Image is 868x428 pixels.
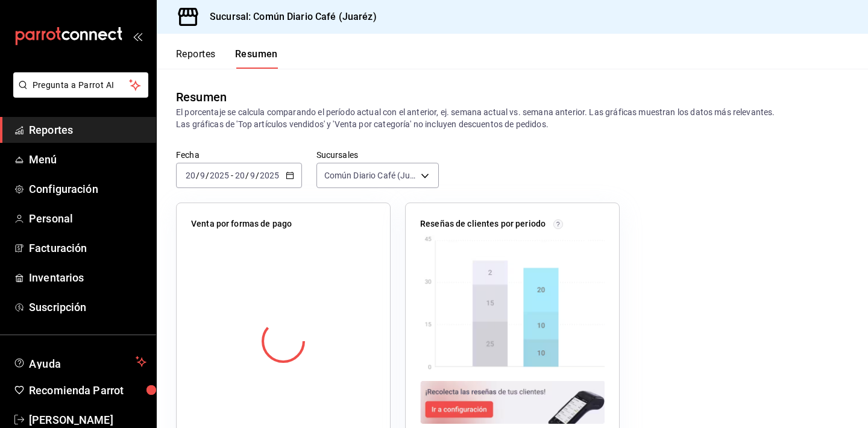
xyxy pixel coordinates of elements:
label: Sucursales [316,151,439,159]
input: ---- [209,171,230,180]
span: / [256,171,259,180]
span: Ayuda [29,354,131,369]
span: Facturación [29,240,146,256]
div: navigation tabs [176,48,278,69]
div: Resumen [176,88,227,106]
input: -- [250,171,256,180]
p: Reseñas de clientes por periodo [420,218,546,230]
button: Reportes [176,48,216,69]
span: Menú [29,151,146,168]
span: Recomienda Parrot [29,382,146,398]
button: Pregunta a Parrot AI [13,72,148,98]
span: Suscripción [29,299,146,315]
span: Personal [29,210,146,227]
span: Configuración [29,181,146,197]
p: El porcentaje se calcula comparando el período actual con el anterior, ej. semana actual vs. sema... [176,106,849,130]
a: Pregunta a Parrot AI [8,87,148,100]
span: [PERSON_NAME] [29,412,146,428]
span: Pregunta a Parrot AI [33,79,130,92]
input: -- [185,171,196,180]
p: Venta por formas de pago [191,218,292,230]
span: / [206,171,209,180]
h3: Sucursal: Común Diario Café (Juaréz) [200,10,377,24]
span: / [245,171,249,180]
input: -- [200,171,206,180]
label: Fecha [176,151,302,159]
span: / [196,171,200,180]
span: Reportes [29,122,146,138]
span: - [231,171,233,180]
input: -- [234,171,245,180]
button: Resumen [235,48,278,69]
span: Inventarios [29,269,146,286]
span: Común Diario Café (Juaréz) [324,169,417,181]
button: open_drawer_menu [133,31,142,41]
input: ---- [259,171,280,180]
